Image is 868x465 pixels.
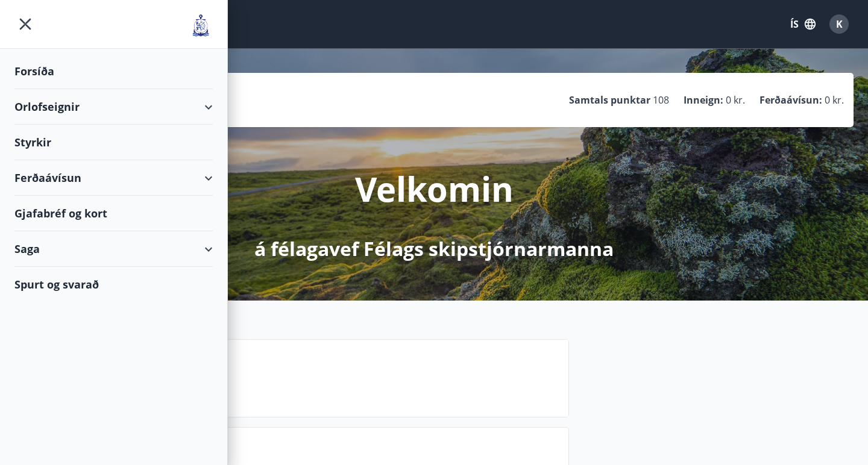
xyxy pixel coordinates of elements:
div: Spurt og svarað [14,267,213,302]
p: Inneign : [684,93,723,107]
button: ÍS [784,13,822,35]
p: Ferðaávísun : [759,93,822,107]
p: á félagavef Félags skipstjórnarmanna [254,236,614,262]
img: union_logo [189,13,213,37]
div: Styrkir [14,125,213,160]
div: Gjafabréf og kort [14,196,213,231]
span: 0 kr. [825,93,844,107]
span: K [836,17,843,31]
button: K [825,10,854,39]
span: 108 [653,93,669,107]
p: Velkomin [355,166,514,211]
div: Ferðaávísun [14,160,213,196]
div: Forsíða [14,54,213,89]
p: Næstu helgi [103,370,559,390]
p: Samtals punktar [569,93,650,107]
div: Orlofseignir [14,89,213,125]
button: menu [14,13,36,35]
span: 0 kr. [726,93,745,107]
div: Saga [14,231,213,267]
